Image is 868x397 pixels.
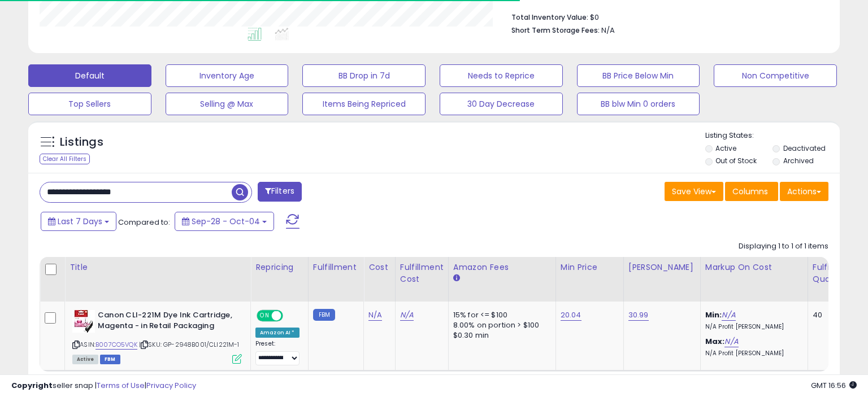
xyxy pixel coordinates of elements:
[440,64,563,87] button: Needs to Reprice
[41,212,116,231] button: Last 7 Days
[96,340,137,350] a: B007CO5VQK
[255,340,300,365] div: Preset:
[601,25,615,36] span: N/A
[400,261,444,285] div: Fulfillment Cost
[705,309,722,320] b: Min:
[813,261,852,285] div: Fulfillable Quantity
[28,93,151,115] button: Top Sellers
[780,182,828,201] button: Actions
[166,93,289,115] button: Selling @ Max
[715,143,736,153] label: Active
[72,310,95,333] img: 41um+4WOVxL._SL40_.jpg
[440,93,563,115] button: 30 Day Decrease
[665,182,723,201] button: Save View
[281,311,300,321] span: OFF
[146,380,196,391] a: Privacy Policy
[313,309,335,321] small: FBM
[453,330,547,341] div: $0.30 min
[40,154,90,164] div: Clear All Filters
[561,261,619,273] div: Min Price
[739,241,828,252] div: Displaying 1 to 1 of 1 items
[192,216,260,227] span: Sep-28 - Oct-04
[139,340,240,349] span: | SKU: GP-2948B001/CLI221M-1
[705,261,803,273] div: Markup on Cost
[11,380,53,391] strong: Copyright
[628,261,696,273] div: [PERSON_NAME]
[725,182,778,201] button: Columns
[400,309,414,321] a: N/A
[783,156,814,165] label: Archived
[255,328,300,338] div: Amazon AI *
[258,311,272,321] span: ON
[577,64,700,87] button: BB Price Below Min
[98,310,235,334] b: Canon CLI-221M Dye Ink Cartridge, Magenta - in Retail Packaging
[783,143,826,153] label: Deactivated
[705,336,725,347] b: Max:
[100,355,120,364] span: FBM
[313,261,359,273] div: Fulfillment
[453,261,551,273] div: Amazon Fees
[724,336,738,347] a: N/A
[28,64,151,87] button: Default
[58,216,102,227] span: Last 7 Days
[561,309,581,321] a: 20.04
[453,320,547,330] div: 8.00% on portion > $100
[258,182,302,202] button: Filters
[722,309,735,321] a: N/A
[302,93,426,115] button: Items Being Repriced
[368,261,390,273] div: Cost
[511,12,588,22] b: Total Inventory Value:
[166,64,289,87] button: Inventory Age
[72,310,242,363] div: ASIN:
[453,273,460,283] small: Amazon Fees.
[72,355,98,364] span: All listings currently available for purchase on Amazon
[368,309,382,321] a: N/A
[453,310,547,320] div: 15% for <= $100
[577,93,700,115] button: BB blw Min 0 orders
[705,323,799,331] p: N/A Profit [PERSON_NAME]
[700,257,808,302] th: The percentage added to the cost of goods (COGS) that forms the calculator for Min & Max prices.
[511,10,820,23] li: $0
[705,350,799,357] p: N/A Profit [PERSON_NAME]
[511,25,600,35] b: Short Term Storage Fees:
[97,380,145,391] a: Terms of Use
[11,381,196,391] div: seller snap | |
[714,64,837,87] button: Non Competitive
[175,212,274,231] button: Sep-28 - Oct-04
[813,310,848,320] div: 40
[715,156,757,165] label: Out of Stock
[811,380,857,391] span: 2025-10-12 16:56 GMT
[732,186,768,197] span: Columns
[118,217,170,228] span: Compared to:
[705,130,840,141] p: Listing States:
[255,261,303,273] div: Repricing
[70,261,246,273] div: Title
[628,309,649,321] a: 30.99
[302,64,426,87] button: BB Drop in 7d
[60,134,103,150] h5: Listings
